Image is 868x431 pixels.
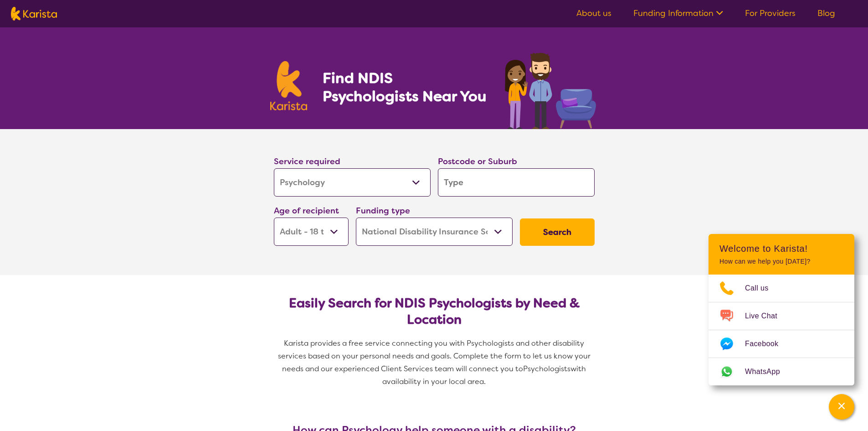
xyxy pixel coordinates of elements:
img: Karista logo [270,61,308,110]
h1: Find NDIS Psychologists Near You [323,69,491,105]
p: How can we help you [DATE]? [719,258,843,265]
input: Type [438,168,595,197]
h2: Easily Search for NDIS Psychologists by Need & Location [281,295,587,328]
span: Psychologists [523,364,570,374]
span: Live Chat [745,309,788,323]
span: Facebook [745,337,789,351]
a: Funding Information [633,8,723,19]
ul: Choose channel [709,275,854,385]
button: Channel Menu [829,394,854,420]
a: About us [576,8,611,19]
label: Funding type [356,205,410,216]
button: Search [520,218,595,246]
img: Karista logo [11,7,57,21]
span: Call us [745,281,780,295]
label: Age of recipient [274,205,339,216]
h2: Welcome to Karista! [719,243,843,254]
a: Blog [817,8,835,19]
span: WhatsApp [745,365,791,379]
a: Web link opens in a new tab. [709,358,854,385]
label: Postcode or Suburb [438,156,517,167]
a: For Providers [745,8,796,19]
div: Channel Menu [709,234,854,385]
span: Karista provides a free service connecting you with Psychologists and other disability services b... [278,338,592,374]
label: Service required [274,156,340,167]
img: psychology [502,49,598,129]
